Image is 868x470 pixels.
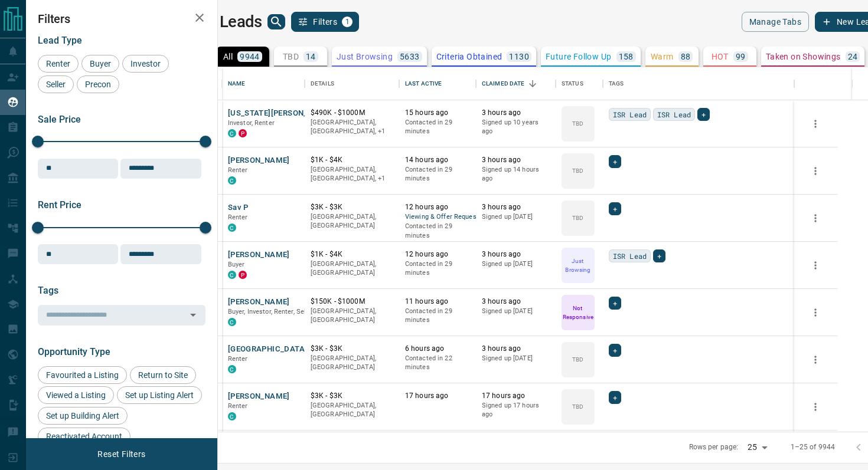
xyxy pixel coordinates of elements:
[742,12,809,32] button: Manage Tabs
[228,412,236,420] div: condos.ca
[546,52,611,61] p: Future Follow Up
[509,52,529,61] p: 1130
[38,386,114,404] div: Viewed a Listing
[651,52,674,61] p: Warm
[291,12,359,32] button: Filters1
[613,109,647,120] span: ISR Lead
[848,52,858,61] p: 24
[228,224,236,232] div: condos.ca
[482,118,550,136] p: Signed up 10 years ago
[126,59,165,68] span: Investor
[482,155,550,165] p: 3 hours ago
[563,257,593,274] p: Just Browsing
[86,59,115,68] span: Buyer
[436,52,502,61] p: Criteria Obtained
[228,119,275,127] span: Investor, Renter
[697,108,710,121] div: +
[42,80,70,89] span: Seller
[482,108,550,118] p: 3 hours ago
[223,52,233,61] p: All
[613,203,617,215] span: +
[405,108,470,118] p: 15 hours ago
[228,202,249,213] button: Sav P
[42,59,74,68] span: Renter
[807,209,824,227] button: more
[405,118,470,136] p: Contacted in 29 minutes
[609,67,624,100] div: Tags
[228,318,236,326] div: condos.ca
[228,308,314,315] span: Buyer, Investor, Renter, Seller
[311,212,393,231] p: [GEOGRAPHIC_DATA], [GEOGRAPHIC_DATA]
[239,129,247,137] div: property.ca
[613,344,617,356] span: +
[405,354,470,372] p: Contacted in 22 minutes
[228,402,248,410] span: Renter
[38,75,74,93] div: Seller
[228,249,290,261] button: [PERSON_NAME]
[311,307,393,325] p: [GEOGRAPHIC_DATA], [GEOGRAPHIC_DATA]
[681,52,691,61] p: 88
[609,391,621,404] div: +
[689,442,739,452] p: Rows per page:
[653,249,665,262] div: +
[712,52,729,61] p: HOT
[311,354,393,372] p: [GEOGRAPHIC_DATA], [GEOGRAPHIC_DATA]
[185,307,201,323] button: Open
[228,176,236,185] div: condos.ca
[482,212,550,222] p: Signed up [DATE]
[405,344,470,354] p: 6 hours ago
[130,366,196,384] div: Return to Site
[482,67,525,100] div: Claimed Date
[134,370,192,380] span: Return to Site
[38,55,79,73] div: Renter
[405,67,442,100] div: Last Active
[482,249,550,259] p: 3 hours ago
[476,67,556,100] div: Claimed Date
[228,155,290,166] button: [PERSON_NAME]
[311,391,393,401] p: $3K - $3K
[405,222,470,240] p: Contacted in 29 minutes
[657,250,661,262] span: +
[736,52,746,61] p: 99
[240,52,260,61] p: 9944
[405,307,470,325] p: Contacted in 29 minutes
[38,346,110,357] span: Opportunity Type
[38,428,130,445] div: Reactivated Account
[228,108,333,119] button: [US_STATE][PERSON_NAME]
[603,67,794,100] div: Tags
[337,52,393,61] p: Just Browsing
[38,285,58,296] span: Tags
[311,118,393,136] p: Toronto
[42,432,126,441] span: Reactivated Account
[807,351,824,369] button: more
[619,52,634,61] p: 158
[701,109,706,120] span: +
[77,75,119,93] div: Precon
[482,391,550,401] p: 17 hours ago
[562,67,583,100] div: Status
[405,165,470,183] p: Contacted in 29 minutes
[228,297,290,308] button: [PERSON_NAME]
[228,67,246,100] div: Name
[524,75,541,92] button: Sort
[311,249,393,259] p: $1K - $4K
[613,297,617,309] span: +
[572,402,583,411] p: TBD
[228,129,236,137] div: condos.ca
[405,297,470,307] p: 11 hours ago
[807,162,824,180] button: more
[90,444,153,464] button: Reset Filters
[305,67,399,100] div: Details
[311,108,393,118] p: $490K - $1000M
[311,344,393,354] p: $3K - $3K
[482,202,550,212] p: 3 hours ago
[228,365,236,373] div: condos.ca
[482,344,550,354] p: 3 hours ago
[482,297,550,307] p: 3 hours ago
[399,67,476,100] div: Last Active
[766,52,841,61] p: Taken on Showings
[556,67,603,100] div: Status
[38,12,205,26] h2: Filters
[42,370,123,380] span: Favourited a Listing
[228,391,290,402] button: [PERSON_NAME]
